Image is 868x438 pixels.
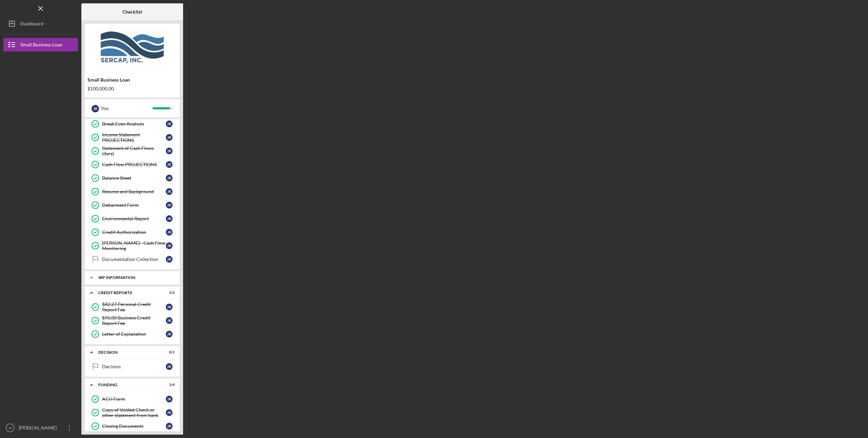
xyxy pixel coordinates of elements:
div: Funding [98,383,158,387]
div: J K [166,317,173,324]
a: Break Even AnalysisJK [88,117,176,131]
div: Small Business Loan [87,77,177,83]
a: Copy of Voided Check or other statement from bankJK [88,406,176,419]
div: J K [166,148,173,154]
button: Dashboard [3,17,78,30]
div: J K [166,121,173,127]
a: Closing DocumentsJK [88,419,176,433]
div: J K [166,396,173,402]
div: Resume and Background [102,189,166,194]
a: ACH FormJK [88,392,176,406]
div: $100,000.00 [87,86,177,91]
button: Small Business Loan [3,38,78,51]
div: [PERSON_NAME] - Cash Flow Monitoring [102,240,166,251]
a: $82.27 Personal Credit Report FeeJK [88,300,176,314]
div: J K [166,229,173,236]
text: JK [8,426,12,430]
div: Balance Sheet [102,175,166,181]
div: Income Statement PROJECTIONS [102,132,166,143]
div: Small Business Loan [20,38,62,53]
a: DecisionJK [88,360,176,373]
div: Decision [102,364,166,369]
div: 3 / 3 [162,291,175,295]
div: [PERSON_NAME] [17,421,61,436]
div: Break Even Analysis [102,121,166,127]
a: $95.00 Business Credit Report FeeJK [88,314,176,327]
div: $82.27 Personal Credit Report Fee [102,302,166,312]
a: Documentation CollectionJK [88,253,176,266]
div: Environmental Report [102,216,166,221]
a: Environmental ReportJK [88,212,176,225]
div: $95.00 Business Credit Report Fee [102,315,166,326]
div: You [101,103,153,114]
a: Resume and BackgroundJK [88,185,176,198]
div: J K [166,188,173,195]
a: Credit AuthorizationJK [88,225,176,239]
button: JK[PERSON_NAME] [3,421,78,435]
div: Letter of Explanation [102,331,166,337]
div: Documentation Collection [102,257,166,262]
div: Statement of Cash Flows (3yrs) [102,146,166,156]
div: credit reports [98,291,158,295]
a: Cash Flow PROJECTIONSJK [88,158,176,171]
div: IRP Information [98,276,171,280]
div: J K [166,134,173,141]
a: Statement of Cash Flows (3yrs)JK [88,144,176,158]
div: Decision [98,350,158,354]
div: J K [166,202,173,209]
div: 3 / 4 [162,383,175,387]
a: Letter of ExplanationJK [88,327,176,341]
div: Closing Documents [102,423,166,429]
div: J K [166,363,173,370]
div: J K [166,242,173,249]
div: Cash Flow PROJECTIONS [102,162,166,167]
div: ACH Form [102,396,166,402]
div: J K [166,304,173,310]
div: Copy of Voided Check or other statement from bank [102,407,166,418]
img: Product logo [85,27,180,68]
a: [PERSON_NAME] - Cash Flow MonitoringJK [88,239,176,253]
div: J K [166,409,173,416]
div: J K [166,175,173,181]
a: Income Statement PROJECTIONSJK [88,131,176,144]
div: Credit Authorization [102,229,166,235]
b: Checklist [122,9,142,15]
div: J K [166,331,173,337]
div: J K [166,423,173,430]
div: 0 / 1 [162,350,175,354]
div: Dashboard [20,17,43,32]
a: Balance SheetJK [88,171,176,185]
a: Debarment FormJK [88,198,176,212]
div: J K [92,105,99,112]
div: J K [166,256,173,263]
div: J K [166,215,173,222]
div: J K [166,161,173,168]
div: Debarment Form [102,202,166,208]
